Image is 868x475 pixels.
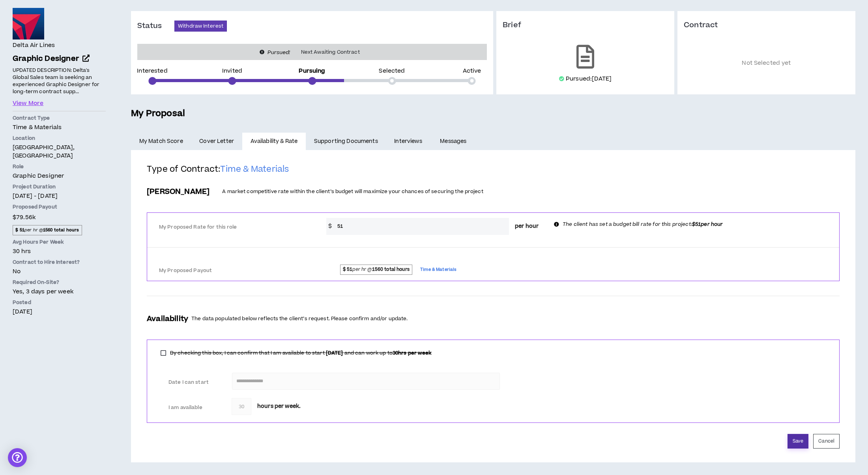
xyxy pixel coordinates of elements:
p: UPDATED DESCRIPTION: Delta's Global Sales team is seeking an experienced Graphic Designer for lon... [13,66,106,96]
p: Avg Hours Per Week [13,238,106,246]
h2: Type of Contract: [147,164,840,181]
span: Cover Letter [199,137,234,146]
p: No [13,267,106,276]
p: Proposed Payout [13,203,106,210]
button: View More [13,99,43,108]
label: My Proposed Rate for this role [159,220,309,234]
p: Pursuing [299,68,325,74]
h3: Contract [684,21,849,30]
h3: Status [137,21,174,31]
label: I am available [168,401,214,415]
a: Messages [432,133,477,150]
p: Role [13,163,106,170]
span: Time & Materials [420,265,456,274]
h3: Availability [147,314,188,324]
p: Pursued: [DATE] [566,75,612,83]
p: Project Duration [13,183,106,190]
a: Graphic Designer [13,53,106,65]
label: My Proposed Payout [159,264,309,278]
i: Pursued! [268,49,290,56]
a: Interviews [386,133,432,150]
p: The client has set a budget bill rate for this project: [563,221,723,228]
p: Location [13,135,106,142]
span: $ [326,218,334,235]
p: [GEOGRAPHIC_DATA], [GEOGRAPHIC_DATA] [13,143,106,160]
span: Graphic Designer [13,172,64,180]
p: Not Selected yet [684,42,849,85]
strong: 1560 total hours [372,266,410,273]
span: $79.56k [13,212,36,223]
b: $51 per hour [692,221,723,228]
p: Required On-Site? [13,279,106,286]
a: My Match Score [131,133,191,150]
h3: Brief [503,21,668,30]
a: Availability & Rate [242,133,306,150]
h3: [PERSON_NAME] [147,186,210,197]
p: 30 hrs [13,247,106,255]
strong: $ 51 [15,227,24,233]
strong: 1560 total hours [43,227,79,233]
p: [DATE] - [DATE] [13,192,106,200]
h5: My Proposal [131,107,855,120]
button: Save [788,434,808,449]
p: [DATE] [13,308,106,316]
p: Selected [379,68,405,74]
span: hours per week. [257,402,301,411]
div: Open Intercom Messenger [8,448,27,467]
label: Date I can start [168,375,214,389]
span: per hour [515,222,539,231]
span: By checking this box, I can confirm that I am available to start and can work up to [170,349,432,357]
p: Time & Materials [13,123,106,131]
p: Invited [222,68,242,74]
span: Next Awaiting Contract [296,48,365,56]
button: Withdraw Interest [174,21,227,32]
p: Interested [137,68,167,74]
p: Contract Type [13,115,106,122]
p: Yes, 3 days per week [13,287,106,296]
b: [DATE] [325,349,344,357]
button: Cancel [813,434,840,449]
p: Contract to Hire Interest? [13,259,106,266]
span: per hr @ [340,265,413,275]
span: Graphic Designer [13,53,79,64]
a: Supporting Documents [306,133,386,150]
span: per hr @ [13,225,82,235]
p: Active [463,68,481,74]
h4: Delta Air Lines [13,41,55,50]
b: 30 hrs per week [393,349,432,357]
strong: $ 51 [343,266,353,273]
p: A market competitive rate within the client’s budget will maximize your chances of securing the p... [222,188,483,195]
span: Time & Materials [220,163,289,175]
p: The data populated below reflects the client’s request. Please confirm and/or update. [191,315,408,323]
p: Posted [13,299,106,306]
